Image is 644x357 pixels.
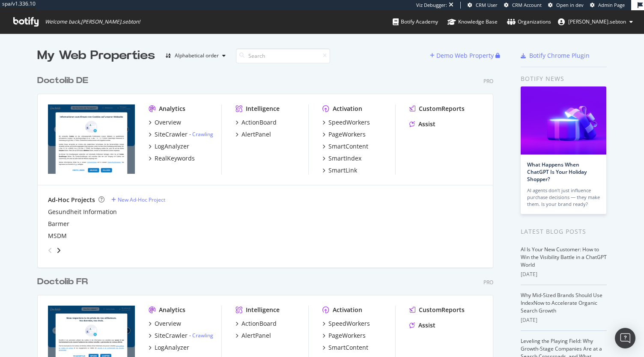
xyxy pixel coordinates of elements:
div: AlertPanel [241,331,271,340]
div: Analytics [159,104,185,113]
div: ActionBoard [241,118,277,127]
a: New Ad-Hoc Project [111,196,165,203]
div: Assist [418,120,435,128]
div: SiteCrawler [155,130,188,139]
img: doctolib.de [48,104,135,174]
div: [DATE] [521,316,607,324]
a: Botify Chrome Plugin [521,51,590,60]
a: PageWorkers [322,331,366,340]
div: Doctolib DE [37,74,88,87]
span: Welcome back, [PERSON_NAME].sebton ! [45,18,140,25]
a: What Happens When ChatGPT Is Your Holiday Shopper? [527,161,587,183]
div: AlertPanel [241,130,271,139]
div: Open Intercom Messenger [615,328,635,348]
button: Alphabetical order [162,49,229,62]
span: CRM User [476,2,498,8]
div: Demo Web Property [436,51,494,60]
div: Intelligence [246,104,280,113]
button: [PERSON_NAME].sebton [551,15,640,29]
div: SmartLink [328,166,357,175]
a: SmartContent [322,343,368,352]
div: Intelligence [246,306,280,314]
div: SiteCrawler [155,331,188,340]
a: LogAnalyzer [149,142,189,151]
a: AI Is Your New Customer: How to Win the Visibility Battle in a ChatGPT World [521,246,607,268]
div: SmartIndex [328,154,361,163]
a: SpeedWorkers [322,118,370,127]
a: AlertPanel [236,130,271,139]
div: Analytics [159,306,185,314]
a: Overview [149,319,181,328]
div: angle-left [45,244,56,257]
a: CRM User [468,2,498,9]
a: SiteCrawler- Crawling [149,130,213,139]
div: My Web Properties [37,47,155,64]
div: Activation [333,104,362,113]
div: SpeedWorkers [328,118,370,127]
span: Admin Page [598,2,625,8]
div: Pro [483,279,493,286]
button: Demo Web Property [430,49,495,62]
div: CustomReports [419,104,465,113]
a: Assist [409,321,435,330]
div: LogAnalyzer [155,142,189,151]
div: - [189,332,213,339]
div: Pro [483,77,493,85]
a: LogAnalyzer [149,343,189,352]
div: Doctolib FR [37,276,88,288]
a: Organizations [507,10,551,33]
a: SmartIndex [322,154,361,163]
a: CRM Account [504,2,542,9]
div: angle-right [56,246,62,255]
a: Crawling [192,332,213,339]
div: Assist [418,321,435,330]
div: Botify news [521,74,607,83]
div: Botify Chrome Plugin [529,51,590,60]
div: RealKeywords [155,154,195,163]
a: Crawling [192,131,213,138]
a: RealKeywords [149,154,195,163]
a: Gesundheit Information [48,208,117,216]
a: Demo Web Property [430,52,495,59]
a: Knowledge Base [447,10,498,33]
div: Overview [155,118,181,127]
div: CustomReports [419,306,465,314]
div: SmartContent [328,142,368,151]
div: Botify Academy [393,18,438,26]
div: PageWorkers [328,130,366,139]
span: CRM Account [512,2,542,8]
a: ActionBoard [236,319,277,328]
div: Alphabetical order [175,53,219,58]
div: Knowledge Base [447,18,498,26]
img: What Happens When ChatGPT Is Your Holiday Shopper? [521,86,606,155]
a: CustomReports [409,306,465,314]
div: Activation [333,306,362,314]
div: SpeedWorkers [328,319,370,328]
a: AlertPanel [236,331,271,340]
div: SmartContent [328,343,368,352]
div: ActionBoard [241,319,277,328]
a: Overview [149,118,181,127]
div: New Ad-Hoc Project [118,196,165,203]
div: Ad-Hoc Projects [48,196,95,204]
div: Overview [155,319,181,328]
div: Viz Debugger: [416,2,447,9]
a: Doctolib DE [37,74,92,87]
div: AI agents don’t just influence purchase decisions — they make them. Is your brand ready? [527,187,600,208]
a: SiteCrawler- Crawling [149,331,213,340]
a: SmartContent [322,142,368,151]
a: Admin Page [590,2,625,9]
a: Open in dev [548,2,584,9]
div: LogAnalyzer [155,343,189,352]
a: ActionBoard [236,118,277,127]
a: MSDM [48,232,67,240]
div: - [189,131,213,138]
div: Organizations [507,18,551,26]
a: Barmer [48,220,69,228]
a: Assist [409,120,435,128]
div: Latest Blog Posts [521,227,607,236]
a: SmartLink [322,166,357,175]
a: Why Mid-Sized Brands Should Use IndexNow to Accelerate Organic Search Growth [521,292,602,314]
